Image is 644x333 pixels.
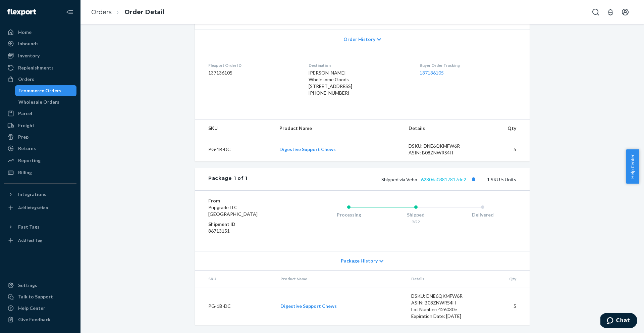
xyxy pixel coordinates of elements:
td: 5 [479,287,530,325]
a: Settings [4,280,76,291]
a: Add Fast Tag [4,235,76,246]
td: 5 [477,137,530,162]
th: SKU [195,271,275,287]
th: Qty [477,120,530,137]
div: Billing [18,169,32,176]
a: Inventory [4,50,76,61]
div: Package 1 of 1 [208,175,248,184]
dt: Destination [309,62,409,68]
div: Talk to Support [18,293,53,300]
span: [PERSON_NAME] Wholesome Goods [STREET_ADDRESS] [309,70,352,89]
a: 6280da03817817de2 [421,177,466,182]
th: Details [403,120,477,137]
a: Add Integration [4,202,76,213]
th: SKU [195,120,274,137]
div: Parcel [18,110,32,117]
a: 137136105 [420,70,444,76]
div: ASIN: B08ZNWRS4H [409,149,472,156]
div: DSKU: DNE6QKMFW6R [411,293,474,299]
div: Returns [18,145,36,152]
button: Talk to Support [4,291,76,302]
div: Add Integration [18,205,48,210]
button: Integrations [4,189,76,200]
td: PG-1B-DC [195,287,275,325]
ol: breadcrumbs [86,2,170,22]
div: ASIN: B08ZNWRS4H [411,299,474,306]
dt: Shipment ID [208,221,288,228]
a: Digestive Support Chews [279,146,336,152]
td: PG-1B-DC [195,137,274,162]
div: Shipped [382,211,449,218]
a: Wholesale Orders [15,97,77,107]
div: 9/22 [382,219,449,225]
a: Returns [4,143,76,154]
img: Flexport logo [7,9,36,15]
div: Integrations [18,191,46,198]
dt: From [208,197,288,204]
div: Wholesale Orders [18,99,59,105]
dd: 86713151 [208,228,288,234]
a: Order Detail [124,8,164,16]
iframe: Opens a widget where you can chat to one of our agents [600,313,637,330]
th: Details [406,271,480,287]
div: Help Center [18,305,45,312]
button: Fast Tags [4,222,76,232]
a: Prep [4,132,76,142]
div: Lot Number: 426030e [411,306,474,313]
th: Qty [479,271,530,287]
div: Give Feedback [18,316,51,323]
a: Orders [91,8,112,16]
button: Open notifications [604,5,617,19]
a: Home [4,27,76,38]
a: Digestive Support Chews [280,303,337,309]
div: Home [18,29,32,36]
th: Product Name [274,120,403,137]
a: Replenishments [4,62,76,73]
span: Package History [341,257,378,264]
a: Help Center [4,303,76,314]
a: Orders [4,74,76,85]
a: Freight [4,120,76,131]
button: Help Center [626,149,639,184]
a: Billing [4,167,76,178]
button: Close Navigation [63,5,76,19]
dt: Buyer Order Tracking [420,62,516,68]
div: Freight [18,122,35,129]
span: Order History [343,36,375,43]
div: Add Fast Tag [18,237,42,243]
div: Expiration Date: [DATE] [411,313,474,320]
dd: 137136105 [208,69,298,76]
div: Replenishments [18,64,54,71]
div: Inbounds [18,40,39,47]
a: Reporting [4,155,76,166]
div: Delivered [449,211,516,218]
div: Ecommerce Orders [18,87,61,94]
a: Inbounds [4,38,76,49]
div: 1 SKU 5 Units [248,175,516,184]
button: Give Feedback [4,314,76,325]
button: Copy tracking number [469,175,478,184]
div: Fast Tags [18,224,40,230]
div: Inventory [18,52,40,59]
dt: Flexport Order ID [208,62,298,68]
th: Product Name [275,271,406,287]
a: Ecommerce Orders [15,85,77,96]
button: Open Search Box [589,5,602,19]
div: Prep [18,134,29,140]
div: Settings [18,282,37,289]
div: Processing [315,211,382,218]
a: Parcel [4,108,76,119]
span: Pupgrade LLC [GEOGRAPHIC_DATA] [208,204,258,217]
div: Reporting [18,157,41,164]
button: Open account menu [619,5,632,19]
div: [PHONE_NUMBER] [309,90,409,96]
div: Orders [18,76,34,83]
span: Shipped via Veho [381,177,478,182]
div: DSKU: DNE6QKMFW6R [409,143,472,149]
